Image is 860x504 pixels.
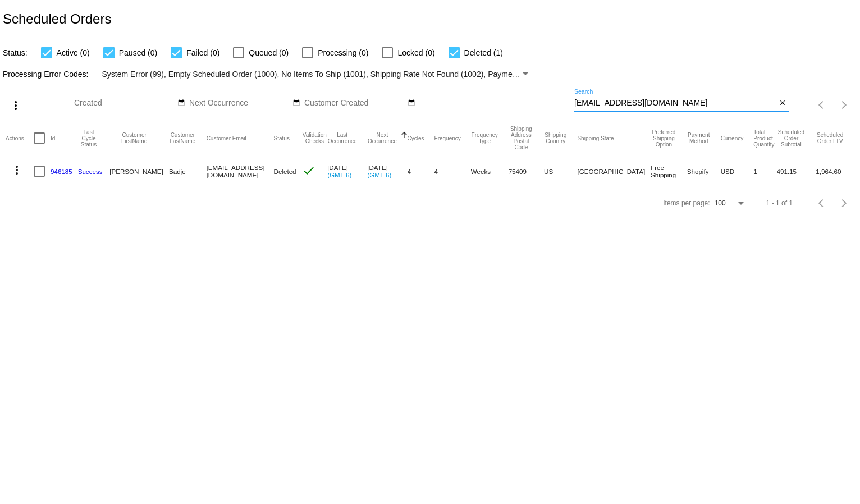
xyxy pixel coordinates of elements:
mat-icon: date_range [408,99,415,108]
mat-header-cell: Validation Checks [302,121,328,155]
mat-cell: US [544,155,577,187]
mat-cell: Shopify [687,155,721,187]
button: Change sorting for PreferredShippingOption [651,129,677,148]
span: Status: [3,48,28,57]
button: Previous page [811,192,833,214]
a: (GMT-6) [367,171,391,178]
mat-icon: close [779,99,786,108]
span: Processing Error Codes: [3,70,89,79]
button: Change sorting for CustomerFirstName [109,132,159,144]
span: Deleted (1) [464,46,503,59]
mat-cell: 1,964.60 [816,155,854,187]
button: Change sorting for CustomerLastName [169,132,196,144]
a: (GMT-6) [327,171,351,178]
button: Change sorting for Status [274,135,290,141]
mat-cell: [EMAIL_ADDRESS][DOMAIN_NAME] [207,155,274,187]
input: Created [74,99,175,108]
div: Items per page: [663,199,710,207]
mat-cell: 75409 [509,155,544,187]
mat-cell: USD [721,155,754,187]
button: Change sorting for CurrencyIso [721,135,744,141]
button: Previous page [811,94,833,116]
button: Change sorting for FrequencyType [471,132,498,144]
mat-cell: Free Shipping [651,155,687,187]
mat-icon: date_range [292,99,300,108]
button: Change sorting for LifetimeValue [816,132,844,144]
button: Change sorting for Cycles [408,135,424,141]
mat-cell: 4 [408,155,434,187]
mat-cell: Badje [169,155,207,187]
span: Deleted [274,168,296,175]
button: Clear [777,98,789,109]
button: Change sorting for LastProcessingCycleId [78,129,100,148]
button: Change sorting for ShippingState [577,135,614,141]
span: 100 [715,199,726,207]
a: Success [78,168,103,175]
mat-header-cell: Actions [6,121,34,155]
button: Change sorting for ShippingCountry [544,132,567,144]
span: Processing (0) [318,46,368,59]
span: Failed (0) [186,46,219,59]
mat-cell: [DATE] [327,155,367,187]
mat-cell: 491.15 [777,155,816,187]
mat-select: Items per page: [715,200,746,208]
button: Change sorting for CustomerEmail [207,135,246,141]
button: Change sorting for LastOccurrenceUtc [327,132,357,144]
a: 946185 [51,168,72,175]
mat-icon: more_vert [9,99,22,112]
mat-cell: [DATE] [367,155,407,187]
button: Change sorting for Frequency [434,135,461,141]
input: Next Occurrence [189,99,290,108]
span: Queued (0) [249,46,289,59]
mat-cell: [PERSON_NAME] [109,155,169,187]
button: Change sorting for Id [51,135,55,141]
span: Active (0) [57,46,90,59]
mat-icon: date_range [177,99,185,108]
button: Change sorting for Subtotal [777,129,806,148]
mat-cell: 1 [753,155,776,187]
button: Change sorting for NextOccurrenceUtc [367,132,397,144]
button: Next page [833,192,856,214]
mat-cell: Weeks [471,155,509,187]
button: Change sorting for ShippingPostcode [509,126,534,150]
input: Search [574,99,777,108]
mat-cell: [GEOGRAPHIC_DATA] [577,155,651,187]
button: Change sorting for PaymentMethod.Type [687,132,711,144]
mat-select: Filter by Processing Error Codes [102,67,531,81]
mat-header-cell: Total Product Quantity [753,121,776,155]
button: Next page [833,94,856,116]
h2: Scheduled Orders [3,11,111,27]
span: Paused (0) [119,46,157,59]
input: Customer Created [304,99,405,108]
mat-cell: 4 [434,155,471,187]
div: 1 - 1 of 1 [766,199,793,207]
mat-icon: check [302,164,315,177]
mat-icon: more_vert [10,163,24,177]
span: Locked (0) [397,46,434,59]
